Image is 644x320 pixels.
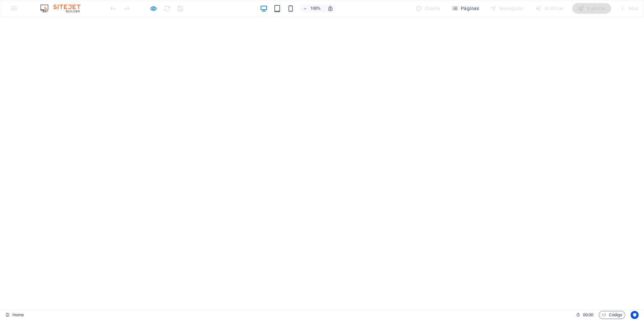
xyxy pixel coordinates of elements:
button: Código [599,311,625,319]
button: 100% [300,4,324,12]
span: : [588,312,589,317]
a: Haz clic para cancelar la selección y doble clic para abrir páginas [5,311,24,319]
span: Páginas [451,5,479,12]
img: Editor Logo [39,4,89,12]
span: 00 00 [583,311,593,319]
button: Usercentrics [631,311,639,319]
h6: 100% [310,4,321,12]
span: Código [602,311,622,319]
div: Diseño (Ctrl+Alt+Y) [413,3,443,14]
h6: Tiempo de la sesión [576,311,594,319]
button: Páginas [449,3,482,14]
i: Al redimensionar, ajustar el nivel de zoom automáticamente para ajustarse al dispositivo elegido. [327,5,333,11]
